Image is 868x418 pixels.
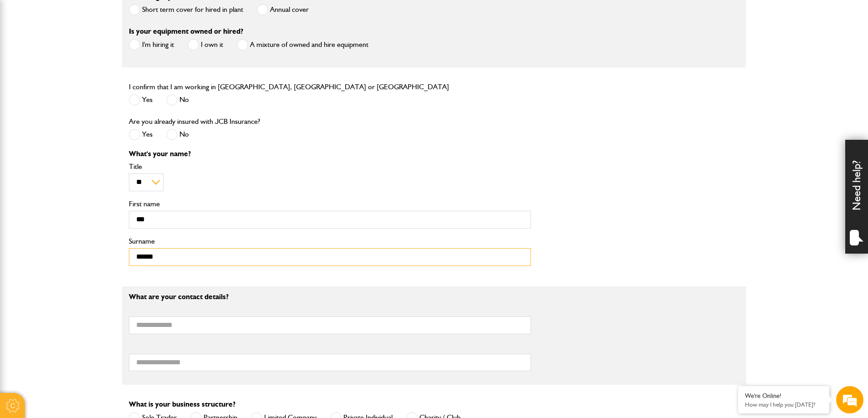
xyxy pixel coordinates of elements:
[129,163,531,170] label: Title
[15,51,38,63] img: d_20077148190_company_1631870298795_20077148190
[237,39,368,51] label: A mixture of owned and hire equipment
[129,83,449,91] label: I confirm that I am working in [GEOGRAPHIC_DATA], [GEOGRAPHIC_DATA] or [GEOGRAPHIC_DATA]
[12,84,166,104] input: Enter your last name
[129,150,531,158] p: What's your name?
[129,293,531,301] p: What are your contact details?
[129,94,153,106] label: Yes
[166,94,189,106] label: No
[257,4,309,15] label: Annual cover
[149,5,171,26] div: Minimize live chat window
[124,280,165,293] em: Start Chat
[129,118,260,125] label: Are you already insured with JCB Insurance?
[12,138,166,158] input: Enter your phone number
[745,392,822,400] div: We're Online!
[188,39,223,51] label: I own it
[745,401,822,408] p: How may I help you today?
[129,4,243,15] label: Short term cover for hired in plant
[129,39,174,51] label: I'm hiring it
[129,238,531,245] label: Surname
[129,129,153,140] label: Yes
[845,140,868,254] div: Need help?
[12,111,166,131] input: Enter your email address
[12,165,166,273] textarea: Type your message and hit 'Enter'
[166,129,189,140] label: No
[129,401,235,408] label: What is your business structure?
[47,51,153,63] div: Chat with us now
[129,200,531,208] label: First name
[129,28,243,35] label: Is your equipment owned or hired?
